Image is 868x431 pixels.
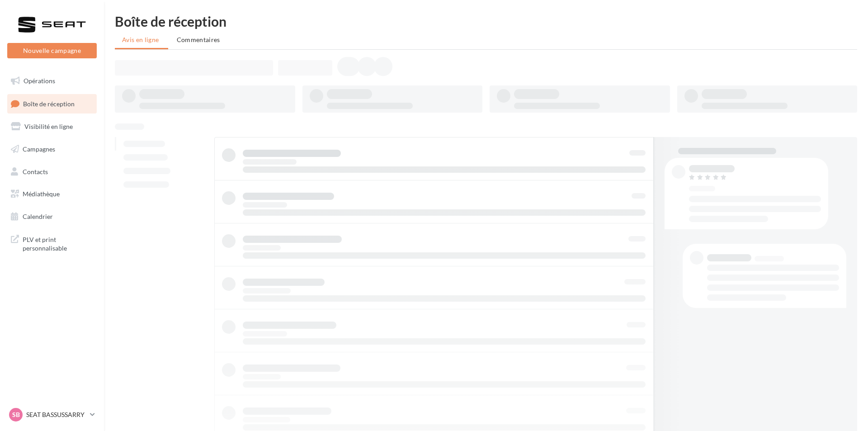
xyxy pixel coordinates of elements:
a: Contacts [5,162,99,181]
span: Visibilité en ligne [24,123,73,130]
a: Opérations [5,71,99,90]
p: SEAT BASSUSSARRY [26,410,86,419]
a: Calendrier [5,207,99,226]
span: Boîte de réception [23,99,75,107]
span: Contacts [23,167,48,175]
span: Campagnes [23,145,55,153]
a: SB SEAT BASSUSSARRY [7,406,97,423]
span: PLV et print personnalisable [23,233,93,253]
a: Médiathèque [5,185,99,204]
span: Calendrier [23,213,53,220]
div: Boîte de réception [115,14,857,28]
a: Campagnes [5,140,99,159]
span: Commentaires [177,36,220,43]
a: Visibilité en ligne [5,117,99,136]
span: SB [12,410,20,419]
a: Boîte de réception [5,94,99,114]
span: Médiathèque [23,190,60,198]
span: Opérations [24,77,55,85]
a: PLV et print personnalisable [5,230,99,256]
button: Nouvelle campagne [7,43,97,58]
